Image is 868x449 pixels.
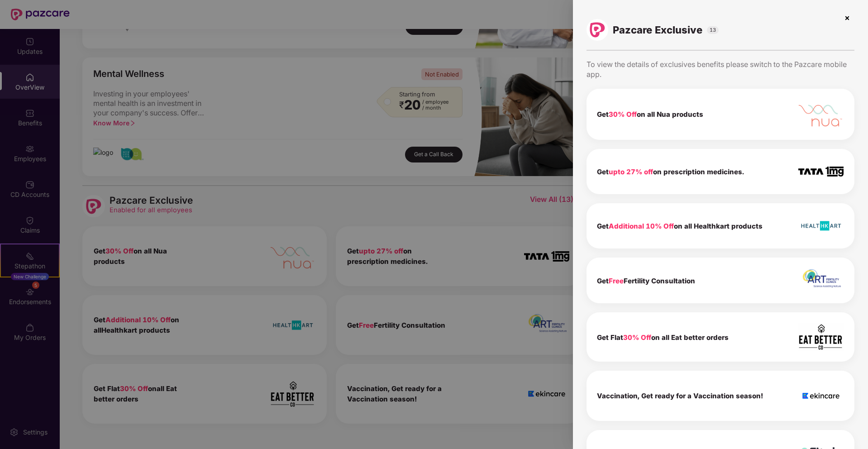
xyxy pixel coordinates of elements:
img: icon [798,216,844,235]
b: Get on all Healthkart products [597,222,763,230]
img: icon [798,268,844,292]
img: logo [590,22,605,38]
img: icon [798,381,844,410]
span: Additional 10% Off [609,222,674,230]
span: 30% Off [609,110,637,119]
span: 13 [707,26,719,34]
span: To view the details of exclusives benefits please switch to the Pazcare mobile app. [587,60,847,79]
span: upto 27% off [609,167,653,176]
img: icon [798,167,844,177]
img: icon [798,100,844,129]
b: Get Fertility Consultation [597,277,695,285]
b: Get on all Nua products [597,110,703,119]
img: svg+xml;base64,PHN2ZyBpZD0iQ3Jvc3MtMzJ4MzIiIHhtbG5zPSJodHRwOi8vd3d3LnczLm9yZy8yMDAwL3N2ZyIgd2lkdG... [840,11,854,25]
b: Vaccination, Get ready for a Vaccination season! [597,392,763,400]
span: 30% Off [623,333,651,342]
span: Free [609,277,624,285]
b: Get on prescription medicines. [597,167,744,176]
span: Pazcare Exclusive [613,24,702,36]
img: icon [798,323,844,351]
b: Get Flat on all Eat better orders [597,333,729,342]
